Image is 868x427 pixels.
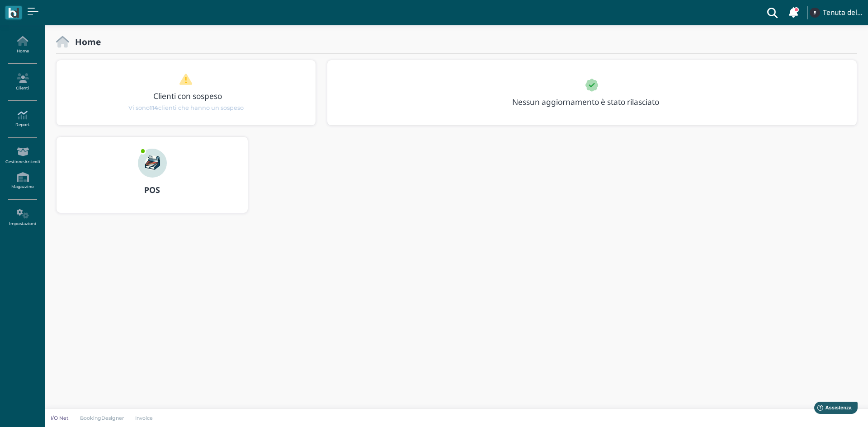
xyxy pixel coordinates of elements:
div: 1 / 1 [57,60,316,125]
h3: Clienti con sospeso [75,92,300,100]
a: Impostazioni [3,205,42,230]
span: Assistenza [27,7,60,14]
a: Report [3,107,42,131]
a: ... Tenuta del Barco [808,2,863,23]
img: logo [8,8,19,18]
img: ... [810,8,820,18]
h4: Tenuta del Barco [823,9,863,17]
a: Home [3,33,42,57]
a: Magazzino [3,169,42,193]
b: POS [144,184,160,195]
span: Vi sono clienti che hanno un sospeso [128,103,244,112]
h2: Home [69,37,101,47]
a: Clienti [3,70,42,94]
img: ... [138,149,167,178]
div: 1 / 1 [327,60,857,125]
iframe: Help widget launcher [804,399,860,419]
h3: Nessun aggiornamento è stato rilasciato [507,98,680,106]
a: ... POS [56,136,248,224]
b: 114 [150,104,158,111]
a: Gestione Articoli [3,143,42,168]
a: Clienti con sospeso Vi sono114clienti che hanno un sospeso [74,73,298,112]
